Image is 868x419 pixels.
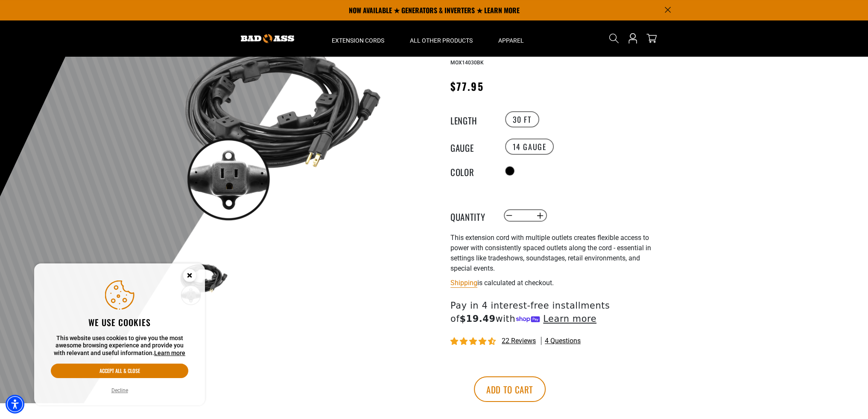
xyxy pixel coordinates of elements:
legend: Gauge [450,141,493,152]
summary: Extension Cords [319,20,397,56]
p: This website uses cookies to give you the most awesome browsing experience and provide you with r... [51,335,188,357]
button: Close this option [174,263,205,290]
span: 22 reviews [502,337,536,345]
img: black [179,257,228,307]
a: Open this option [626,20,640,56]
span: Apparel [498,37,524,44]
legend: Color [450,165,493,176]
span: 4.73 stars [450,338,497,346]
span: This extension cord with multiple outlets creates flexible access to power with consistently spac... [450,234,651,272]
button: Decline [109,386,131,395]
summary: Search [607,32,621,45]
button: Accept all & close [51,364,188,378]
label: 14 Gauge [505,139,554,155]
img: black [179,23,385,228]
h1: 32 Foot 7 Multi-Outlet Extension Cord [450,21,660,57]
img: Bad Ass Extension Cords [241,34,294,43]
label: Quantity [450,210,493,221]
summary: Apparel [485,20,537,56]
summary: All Other Products [397,20,485,56]
legend: Length [450,114,493,125]
aside: Cookie Consent [34,263,205,406]
div: is calculated at checkout. [450,277,660,289]
span: MOX14030BK [450,60,484,66]
a: Shipping [450,279,477,287]
a: This website uses cookies to give you the most awesome browsing experience and provide you with r... [154,350,185,356]
div: Accessibility Menu [6,395,24,413]
h2: We use cookies [51,317,188,328]
span: $77.95 [450,78,483,94]
span: Extension Cords [332,37,384,44]
label: 30 FT [505,111,539,127]
span: All Other Products [410,37,473,44]
span: 4 questions [545,336,581,346]
button: Add to cart [474,376,546,402]
a: cart [645,33,658,43]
